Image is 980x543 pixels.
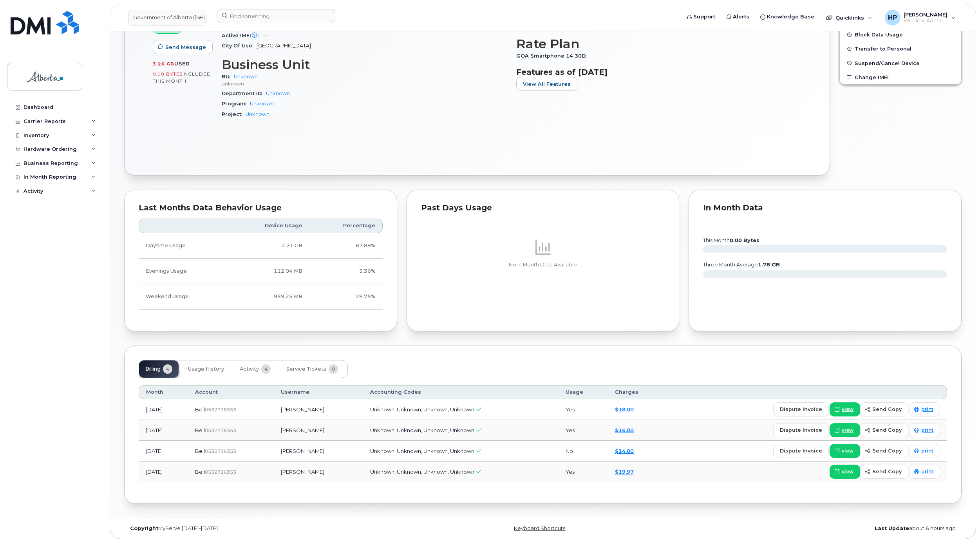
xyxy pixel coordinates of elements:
th: Username [274,385,363,399]
text: three month average [703,262,780,268]
span: 0532716353 [205,469,236,475]
a: Alerts [721,9,755,25]
div: In Month Data [703,204,947,212]
th: Charges [608,385,666,399]
button: View All Features [516,77,577,91]
button: send copy [860,423,908,437]
button: dispute invoice [773,444,829,458]
span: Bell [195,448,205,454]
span: view [842,427,853,434]
td: 3.36% [309,259,383,284]
span: Unknown, Unknown, Unknown, Unknown [370,469,474,475]
a: print [909,423,940,437]
td: [PERSON_NAME] [274,399,363,420]
span: print [921,427,933,434]
td: Weekend Usage [139,284,228,310]
tspan: 0.00 Bytes [730,237,759,243]
span: Knowledge Base [767,13,814,21]
span: used [174,61,190,67]
span: send copy [872,468,902,475]
a: view [830,423,860,437]
td: [PERSON_NAME] [274,462,363,482]
strong: Copyright [130,525,158,531]
a: Knowledge Base [755,9,820,25]
td: [DATE] [139,441,188,462]
td: 959.25 MB [228,284,309,310]
td: 112.04 MB [228,259,309,284]
td: Daytime Usage [139,233,228,259]
span: Unknown, Unknown, Unknown, Unknown [370,448,474,454]
td: 2.21 GB [228,233,309,259]
span: 0532716353 [205,407,236,413]
text: this month [703,237,759,243]
a: Unknown [234,74,258,80]
span: Usage History [188,366,224,372]
a: Unknown [250,101,274,107]
td: [PERSON_NAME] [274,420,363,441]
div: Himanshu Patel [879,10,961,25]
button: Send Message [153,40,213,54]
span: Send Message [165,43,206,51]
span: Department ID [222,90,266,96]
button: dispute invoice [773,402,829,416]
h3: Business Unit [222,58,507,72]
span: Support [693,13,715,21]
span: send copy [872,405,902,413]
h3: Features as of [DATE] [516,67,801,77]
span: print [921,406,933,413]
td: 28.75% [309,284,383,310]
span: Wireless Admin [904,18,947,24]
span: [PERSON_NAME] [904,11,947,18]
button: Change IMEI [840,70,961,84]
span: view [842,406,853,413]
td: [DATE] [139,420,188,441]
td: 67.89% [309,233,383,259]
a: Government of Alberta (GOA) [128,10,206,25]
p: unknown [222,80,507,87]
a: print [909,465,940,479]
button: Block Data Usage [840,27,961,42]
button: send copy [860,465,908,479]
button: send copy [860,444,908,458]
span: Activity [240,366,259,372]
th: Percentage [309,219,383,233]
button: Suspend/Cancel Device [840,56,961,70]
td: Yes [559,420,608,441]
a: $16.00 [615,427,634,433]
span: — [263,33,268,38]
span: GOA Smartphone 14 30D [516,53,590,59]
div: about 6 hours ago [682,525,962,532]
span: view [842,468,853,475]
span: print [921,468,933,475]
td: [DATE] [139,399,188,420]
span: Unknown, Unknown, Unknown, Unknown [370,406,474,413]
a: Unknown [266,90,290,96]
div: MyServe [DATE]–[DATE] [124,525,403,532]
div: Quicklinks [821,10,878,25]
span: [GEOGRAPHIC_DATA] [257,43,311,49]
span: Bell [195,469,205,475]
span: send copy [872,426,902,434]
a: print [909,444,940,458]
a: $14.00 [615,448,634,454]
span: 0532716353 [205,448,236,454]
span: view [842,447,853,454]
a: Keyboard Shortcuts [514,525,565,531]
span: 0 [329,364,338,374]
span: send copy [872,447,902,454]
a: Support [681,9,721,25]
a: $19.97 [615,469,634,475]
span: Quicklinks [835,14,864,21]
span: View All Features [523,80,571,88]
span: Bell [195,427,205,433]
a: view [830,465,860,479]
td: [DATE] [139,462,188,482]
span: Suspend/Cancel Device [855,60,920,66]
span: print [921,447,933,454]
span: dispute invoice [780,426,822,434]
span: Project [222,111,246,117]
button: Transfer to Personal [840,42,961,56]
span: Bell [195,406,205,413]
button: send copy [860,402,908,416]
span: included this month [153,71,211,84]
